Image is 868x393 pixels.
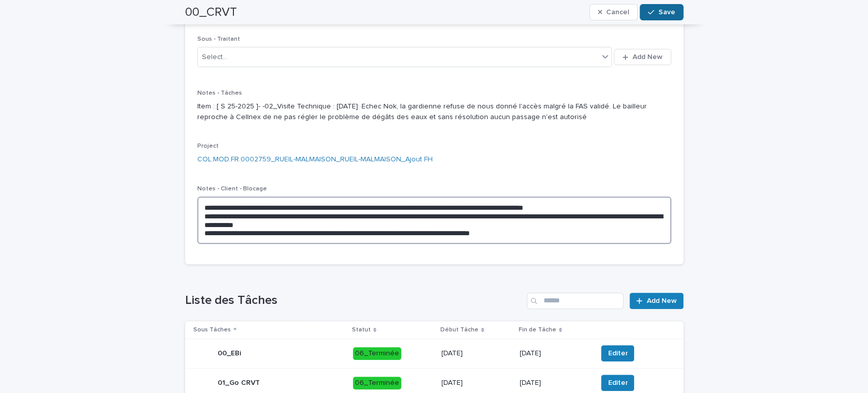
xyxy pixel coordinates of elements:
[527,293,623,309] input: Search
[633,53,663,61] span: Add New
[197,101,671,123] p: Item : [ S 25-2025 ]- -02_Visite Technique : [DATE]: Echec Nok, la gardienne refuse de nous donné...
[601,345,634,361] button: Editer
[218,379,260,387] p: 01_Go CRVT
[185,339,683,369] tr: 00_EBi06_Terminée[DATE][DATE]Editer
[519,324,556,335] p: Fin de Tâche
[608,378,627,388] span: Editer
[353,377,401,389] div: 06_Terminée
[520,349,589,358] p: [DATE]
[608,348,627,358] span: Editer
[197,186,267,192] span: Notes - Client - Blocage
[659,9,675,16] span: Save
[606,9,629,16] span: Cancel
[647,297,677,304] span: Add New
[197,90,242,96] span: Notes - Tâches
[630,293,683,309] a: Add New
[353,347,401,360] div: 06_Terminée
[601,375,634,391] button: Editer
[640,4,683,20] button: Save
[197,154,433,165] a: COL.MOD.FR.0002759_RUEIL-MALMAISON_RUEIL-MALMAISON_Ajout FH
[441,379,512,387] p: [DATE]
[614,49,671,65] button: Add New
[520,379,589,387] p: [DATE]
[193,324,231,335] p: Sous Tâches
[352,324,371,335] p: Statut
[185,5,237,20] h2: 00_CRVT
[441,349,512,358] p: [DATE]
[440,324,478,335] p: Début Tâche
[218,349,241,358] p: 00_EBi
[202,52,227,63] div: Select...
[185,293,523,308] h1: Liste des Tâches
[589,4,638,20] button: Cancel
[197,143,219,149] span: Project
[197,36,240,42] span: Sous - Traitant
